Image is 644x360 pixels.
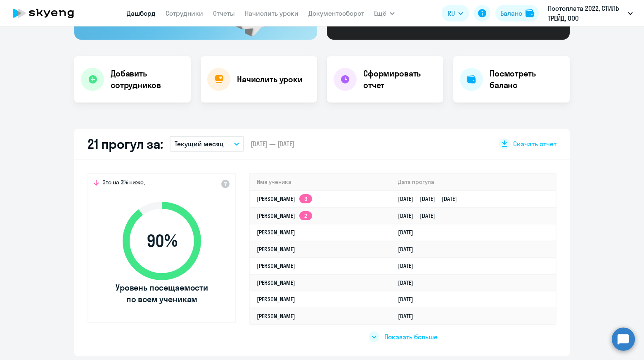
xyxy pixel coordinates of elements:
a: Отчеты [213,9,235,17]
h2: 21 прогул за: [88,136,163,152]
a: [DATE][DATE][DATE] [398,195,464,203]
a: Дашборд [127,9,156,17]
p: Текущий месяц [175,139,224,149]
a: [PERSON_NAME] [257,229,295,236]
a: [DATE] [398,229,420,236]
span: 90 % [114,231,209,251]
span: RU [447,8,455,18]
span: Уровень посещаемости по всем ученикам [114,282,209,305]
h4: Сформировать отчет [363,68,437,91]
button: Текущий месяц [170,136,244,152]
a: Начислить уроки [245,9,298,17]
a: [PERSON_NAME]2 [257,212,312,219]
a: [PERSON_NAME] [257,312,295,320]
div: Баланс [500,8,522,18]
a: [DATE] [398,279,420,286]
h4: Добавить сотрудников [111,68,184,91]
a: Сотрудники [166,9,203,17]
a: [PERSON_NAME]3 [257,195,312,203]
th: Имя ученика [250,174,391,191]
p: Постоплата 2022, СТИЛЬ ТРЕЙД, ООО [548,3,625,23]
span: Скачать отчет [513,139,556,148]
a: [PERSON_NAME] [257,296,295,303]
button: Ещё [374,5,395,21]
span: Показать больше [384,332,438,341]
a: [DATE] [398,296,420,303]
app-skyeng-badge: 2 [299,211,312,220]
h4: Посмотреть баланс [490,68,563,91]
a: [DATE] [398,246,420,253]
img: balance [526,9,534,17]
button: Постоплата 2022, СТИЛЬ ТРЕЙД, ООО [544,3,637,23]
a: [DATE] [398,262,420,269]
a: [PERSON_NAME] [257,262,295,269]
span: [DATE] — [DATE] [251,139,294,148]
a: [PERSON_NAME] [257,279,295,286]
span: Ещё [374,8,386,18]
a: [DATE][DATE] [398,212,442,219]
app-skyeng-badge: 3 [299,194,312,203]
a: [PERSON_NAME] [257,246,295,253]
a: [DATE] [398,312,420,320]
a: Документооборот [308,9,364,17]
th: Дата прогула [391,174,556,191]
button: RU [442,5,469,21]
span: Это на 3% ниже, [102,179,145,188]
h4: Начислить уроки [237,74,303,85]
button: Балансbalance [495,5,539,21]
